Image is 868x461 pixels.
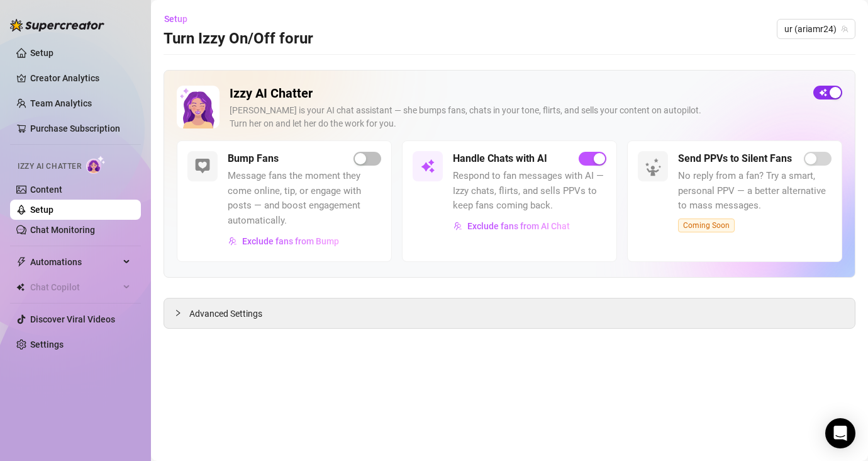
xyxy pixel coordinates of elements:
span: thunderbolt [16,257,26,267]
img: svg%3e [195,159,210,174]
img: silent-fans-ppv-o-N6Mmdf.svg [645,158,665,178]
span: Coming Soon [678,219,735,232]
h5: Bump Fans [228,151,279,166]
span: No reply from a fan? Try a smart, personal PPV — a better alternative to mass messages. [678,169,832,213]
h5: Send PPVs to Silent Fans [678,151,792,166]
span: collapsed [174,309,182,317]
span: Advanced Settings [189,307,262,321]
button: Exclude fans from AI Chat [453,216,570,236]
span: Chat Copilot [30,277,120,297]
img: AI Chatter [86,156,106,174]
button: Exclude fans from Bump [228,231,340,251]
a: Setup [30,48,53,58]
h3: Turn Izzy On/Off for ur [164,29,313,49]
span: Setup [164,14,187,24]
img: Chat Copilot [16,283,25,292]
img: svg%3e [228,237,237,246]
span: team [841,25,849,33]
img: logo-BBDzfeDw.svg [10,19,104,31]
span: Respond to fan messages with AI — Izzy chats, flirts, and sells PPVs to keep fans coming back. [453,169,606,213]
img: Izzy AI Chatter [177,86,220,128]
a: Settings [30,339,64,350]
a: Purchase Subscription [30,123,120,134]
a: Discover Viral Videos [30,314,115,324]
h2: Izzy AI Chatter [230,86,803,101]
span: Message fans the moment they come online, tip, or engage with posts — and boost engagement automa... [228,169,381,228]
div: Open Intercom Messenger [825,418,855,448]
div: [PERSON_NAME] is your AI chat assistant — she bumps fans, chats in your tone, flirts, and sells y... [230,104,803,130]
span: Automations [30,252,120,272]
img: svg%3e [420,159,435,174]
span: Izzy AI Chatter [18,161,81,173]
button: Setup [164,9,198,29]
span: Exclude fans from Bump [242,236,339,246]
a: Content [30,185,62,195]
a: Creator Analytics [30,68,131,88]
h5: Handle Chats with AI [453,151,547,166]
span: ur (ariamr24) [784,20,848,38]
a: Chat Monitoring [30,225,95,235]
div: collapsed [174,306,189,320]
a: Setup [30,205,53,215]
img: svg%3e [453,222,462,230]
span: Exclude fans from AI Chat [467,221,570,231]
a: Team Analytics [30,98,92,108]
